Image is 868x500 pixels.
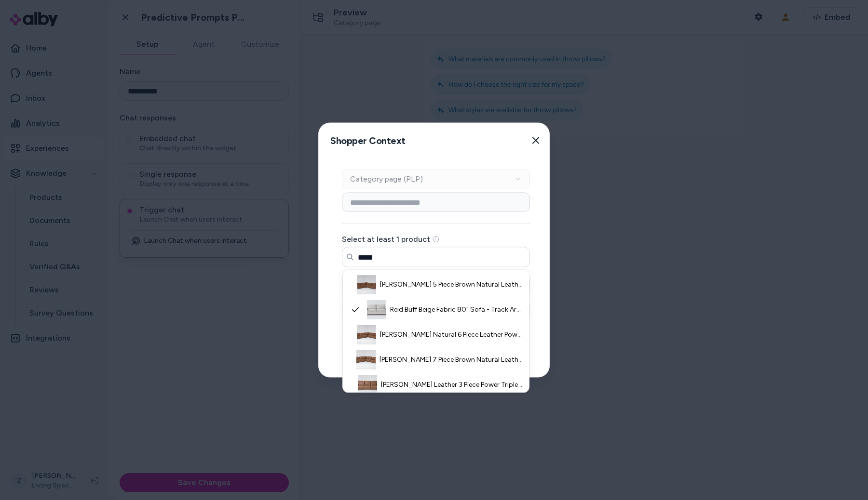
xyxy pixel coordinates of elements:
[380,355,524,365] span: [PERSON_NAME] 7 Piece Brown Natural Leather Power Reclining Modular Sectional With 2 Consoles Pow...
[356,350,376,369] img: Ryker 7 Piece Brown Natural Leather Power Reclining Modular Sectional With 2 Consoles Power Headr...
[357,275,376,294] img: Ryker 5 Piece Brown Natural Leather Power Reclining Modular Sectional - 2 Armless Chairs - Power ...
[367,300,386,319] img: Reid Buff Beige Fabric 80" Sofa - Track Arms
[358,375,377,395] img: Ryker Leather 3 Piece Power Triple Reclining Modular Sofa With Power Headrest - Adjustable Headrests
[326,131,406,150] h2: Shopper Context
[390,305,524,315] span: Reid Buff Beige Fabric 80" Sofa - Track Arms
[342,236,430,243] label: Select at least 1 product
[381,380,524,390] span: [PERSON_NAME] Leather 3 Piece Power Triple Reclining Modular Sofa With Power Headrest - Adjustabl...
[380,280,524,289] span: [PERSON_NAME] 5 Piece Brown Natural Leather Power Reclining Modular Sectional - 2 Armless Chairs ...
[357,325,376,344] img: Ryker Brown Natural 6 Piece Leather Power Reclining Modular Sectional - 2 Armless Chairs - Power ...
[380,330,524,340] span: [PERSON_NAME] Natural 6 Piece Leather Power Reclining Modular Sectional - 2 Armless Chairs - Powe...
